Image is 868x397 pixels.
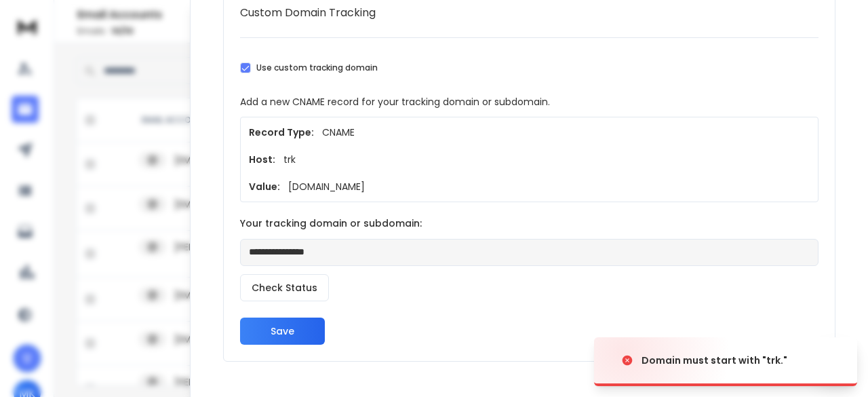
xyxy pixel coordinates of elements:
p: CNAME [322,126,355,139]
h1: Host: [249,153,275,166]
h1: Custom Domain Tracking [240,5,818,21]
button: Check Status [240,274,329,301]
div: Domain must start with "trk." [642,354,787,367]
p: trk [283,153,296,166]
img: image [594,324,730,397]
label: Your tracking domain or subdomain: [240,219,818,228]
label: Use custom tracking domain [256,62,378,73]
button: Save [240,318,325,345]
h1: Value: [249,180,280,193]
h1: Record Type: [249,126,314,139]
p: Add a new CNAME record for your tracking domain or subdomain. [240,95,818,109]
p: [DOMAIN_NAME] [288,180,365,193]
